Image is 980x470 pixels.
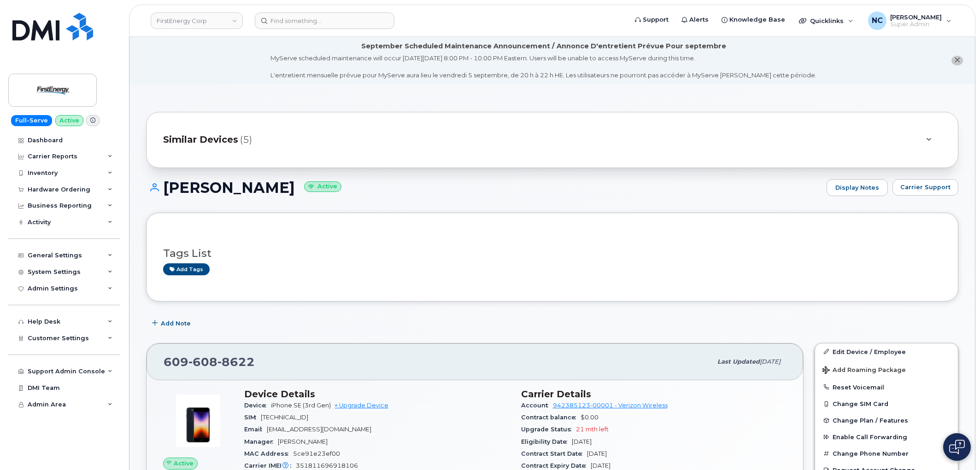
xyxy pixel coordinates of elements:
[146,315,199,332] button: Add Note
[174,459,194,468] span: Active
[244,402,271,409] span: Device
[833,417,908,424] span: Change Plan / Features
[163,133,238,146] span: Similar Devices
[163,248,941,259] h3: Tags List
[815,343,958,360] a: Edit Device / Employee
[244,389,510,400] h3: Device Details
[951,56,963,65] button: close notification
[521,402,553,409] span: Account
[827,179,888,197] a: Display Notes
[576,426,609,433] span: 21 mth left
[240,133,252,146] span: (5)
[244,426,267,433] span: Email
[521,462,591,469] span: Contract Expiry Date
[833,434,907,441] span: Enable Call Forwarding
[521,389,787,400] h3: Carrier Details
[815,445,958,462] button: Change Phone Number
[815,360,958,379] button: Add Roaming Package
[146,180,822,196] h1: [PERSON_NAME]
[293,450,340,457] span: 5ce91e23ef00
[271,402,331,409] span: iPhone SE (3rd Gen)
[296,462,358,469] span: 351811696918106
[164,355,255,369] span: 609
[949,440,965,454] img: Open chat
[581,414,599,421] span: $0.00
[170,393,226,448] img: image20231002-3703462-1angbar.jpeg
[521,438,572,445] span: Eligibility Date
[161,319,191,328] span: Add Note
[267,426,371,433] span: [EMAIL_ADDRESS][DOMAIN_NAME]
[553,402,668,409] a: 942385123-00001 - Verizon Wireless
[815,395,958,412] button: Change SIM Card
[572,438,592,445] span: [DATE]
[188,355,217,369] span: 608
[244,462,296,469] span: Carrier IMEI
[760,358,780,365] span: [DATE]
[244,438,278,445] span: Manager
[304,181,341,192] small: Active
[822,366,906,375] span: Add Roaming Package
[217,355,255,369] span: 8622
[244,414,261,421] span: SIM
[334,402,388,409] a: + Upgrade Device
[591,462,610,469] span: [DATE]
[815,412,958,429] button: Change Plan / Features
[815,429,958,445] button: Enable Call Forwarding
[587,450,607,457] span: [DATE]
[815,379,958,395] button: Reset Voicemail
[163,263,210,275] a: Add tags
[717,358,760,365] span: Last updated
[261,414,308,421] span: [TECHNICAL_ID]
[244,450,293,457] span: MAC Address
[900,183,951,191] span: Carrier Support
[278,438,328,445] span: [PERSON_NAME]
[361,41,726,51] div: September Scheduled Maintenance Announcement / Annonce D'entretient Prévue Pour septembre
[270,54,816,80] div: MyServe scheduled maintenance will occur [DATE][DATE] 8:00 PM - 10:00 PM Eastern. Users will be u...
[521,414,581,421] span: Contract balance
[521,450,587,457] span: Contract Start Date
[892,179,958,196] button: Carrier Support
[521,426,576,433] span: Upgrade Status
